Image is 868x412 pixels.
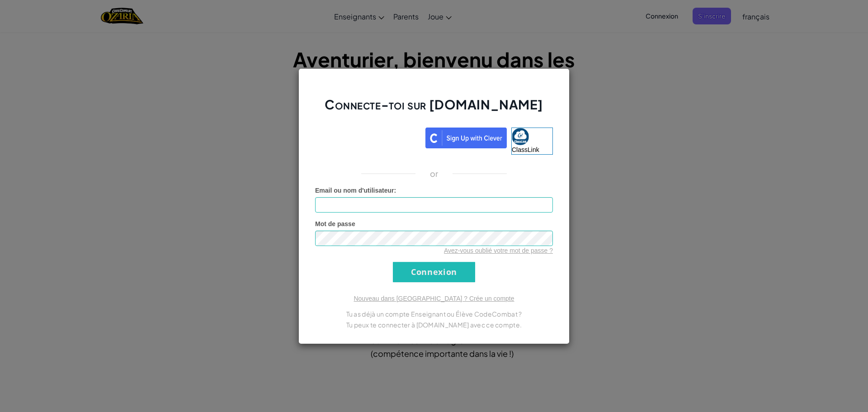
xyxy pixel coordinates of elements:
[354,295,514,302] a: Nouveau dans [GEOGRAPHIC_DATA] ? Crée un compte
[315,220,355,227] span: Mot de passe
[315,187,394,194] span: Email ou nom d'utilisateur
[512,128,529,145] img: classlink-logo-small.png
[444,247,553,254] a: Avez-vous oublié votre mot de passe ?
[315,308,553,319] p: Tu as déjà un compte Enseignant ou Élève CodeCombat ?
[315,319,553,330] p: Tu peux te connecter à [DOMAIN_NAME] avec ce compte.
[315,186,396,195] label: :
[425,128,507,148] img: clever_sso_button@2x.png
[393,262,475,282] input: Connexion
[512,146,539,153] span: ClassLink
[315,96,553,122] h2: Connecte-toi sur [DOMAIN_NAME]
[430,168,439,179] p: or
[311,127,425,147] iframe: Sign in with Google Button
